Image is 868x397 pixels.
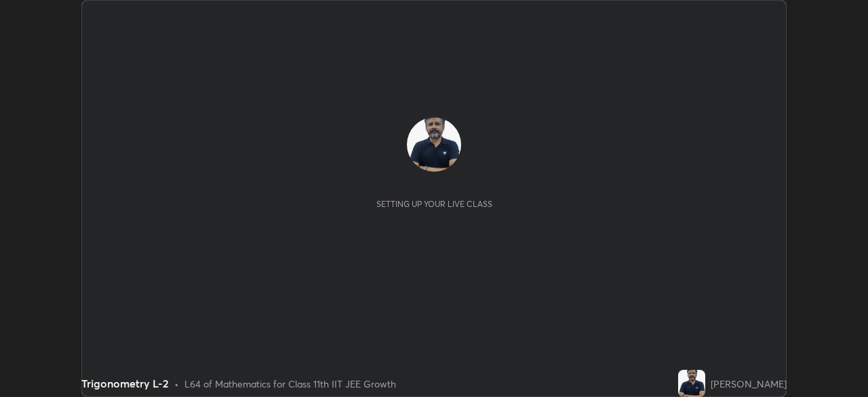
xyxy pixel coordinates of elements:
[174,377,179,391] div: •
[184,377,396,391] div: L64 of Mathematics for Class 11th IIT JEE Growth
[711,377,787,391] div: [PERSON_NAME]
[81,375,169,392] div: Trigonometry L-2
[407,117,461,172] img: d8b87e4e38884df7ad8779d510b27699.jpg
[376,199,492,209] div: Setting up your live class
[678,370,705,397] img: d8b87e4e38884df7ad8779d510b27699.jpg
